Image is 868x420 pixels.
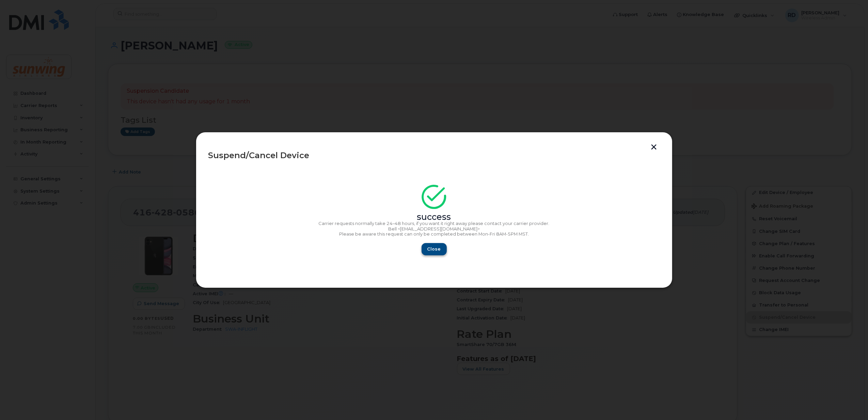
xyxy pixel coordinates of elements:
p: Please be aware this request can only be completed between Mon-Fri 8AM-5PM MST. [208,231,660,237]
button: Close [422,243,447,255]
p: Bell <[EMAIL_ADDRESS][DOMAIN_NAME]> [208,226,660,232]
p: Carrier requests normally take 24–48 hours, if you want it right away please contact your carrier... [208,221,660,226]
div: Suspend/Cancel Device [208,151,660,160]
div: success [208,214,660,220]
span: Close [427,246,441,252]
